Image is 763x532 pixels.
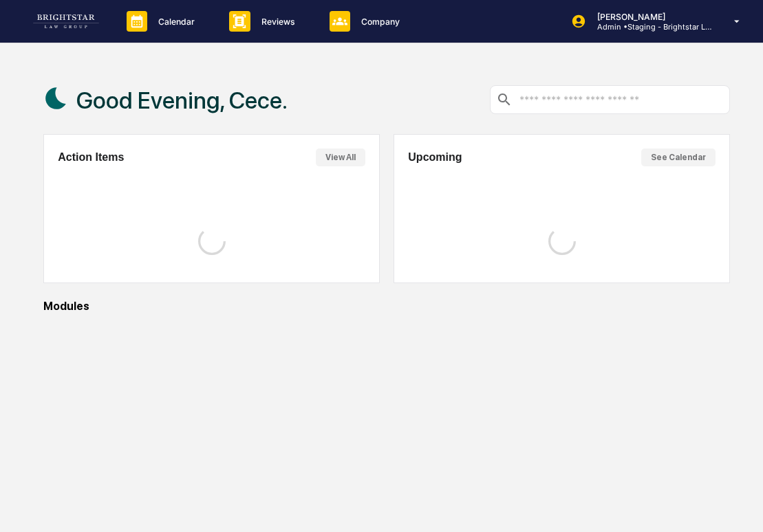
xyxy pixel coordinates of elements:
h1: Good Evening, Cece. [76,87,288,114]
img: logo [33,14,99,28]
div: Modules [43,300,730,313]
h2: Upcoming [408,151,462,164]
button: See Calendar [641,148,716,166]
button: View All [316,148,365,166]
p: Admin • Staging - Brightstar Law Group [586,22,714,32]
p: Company [350,16,407,27]
p: Reviews [250,16,302,27]
p: [PERSON_NAME] [586,12,714,22]
p: Calendar [147,16,202,27]
h2: Action Items [58,151,124,164]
